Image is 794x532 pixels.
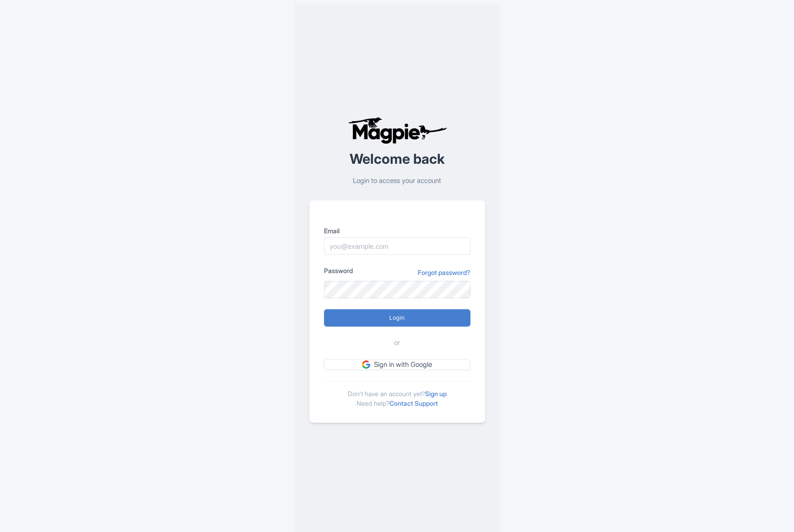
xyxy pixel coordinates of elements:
[324,237,470,255] input: you@example.com
[324,381,470,408] div: Don't have an account yet? Need help?
[425,390,447,398] a: Sign up
[362,360,370,369] img: google.svg
[324,266,353,275] label: Password
[324,226,470,236] label: Email
[309,151,485,167] h2: Welcome back
[394,338,400,348] span: or
[309,176,485,186] p: Login to access your account
[346,117,448,144] img: logo-ab69f6fb50320c5b225c76a69d11143b.png
[324,309,470,327] input: Login
[389,399,438,407] a: Contact Support
[418,268,470,277] a: Forgot password?
[324,359,470,371] a: Sign in with Google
